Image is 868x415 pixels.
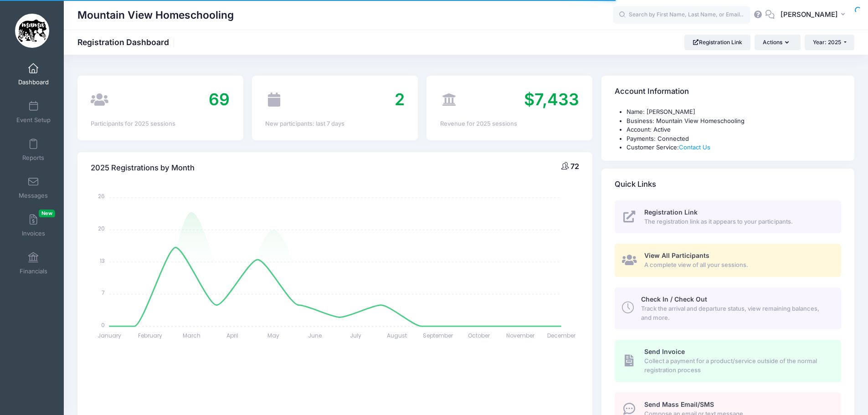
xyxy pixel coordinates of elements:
[98,225,105,232] tspan: 20
[468,332,491,339] tspan: October
[627,125,841,134] li: Account: Active
[547,332,576,339] tspan: December
[12,210,55,241] a: InvoicesNew
[102,289,105,297] tspan: 7
[100,256,105,264] tspan: 13
[644,251,709,259] span: View All Participants
[387,332,407,339] tspan: August
[613,6,750,24] input: Search by First Name, Last Name, or Email...
[139,332,163,339] tspan: February
[570,162,579,171] span: 72
[440,119,579,128] div: Revenue for 2025 sessions
[644,400,714,408] span: Send Mass Email/SMS
[644,208,698,216] span: Registration Link
[101,321,105,328] tspan: 0
[12,247,55,279] a: Financials
[39,210,55,217] span: New
[627,134,841,143] li: Payments: Connected
[209,89,230,109] span: 69
[615,79,689,105] h4: Account Information
[775,5,854,26] button: [PERSON_NAME]
[18,78,49,86] span: Dashboard
[22,230,45,237] span: Invoices
[183,332,200,339] tspan: March
[615,244,841,277] a: View All Participants A complete view of all your sessions.
[265,119,404,128] div: New participants: last 7 days
[395,89,405,109] span: 2
[627,143,841,152] li: Customer Service:
[641,304,831,322] span: Track the arrival and departure status, view remaining balances, and more.
[12,58,55,90] a: Dashboard
[91,119,230,128] div: Participants for 2025 sessions
[644,261,831,270] span: A complete view of all your sessions.
[308,332,322,339] tspan: June
[755,35,800,50] button: Actions
[350,332,362,339] tspan: July
[268,332,280,339] tspan: May
[20,267,47,275] span: Financials
[615,287,841,329] a: Check In / Check Out Track the arrival and departure status, view remaining balances, and more.
[77,5,234,26] h1: Mountain View Homeschooling
[615,171,656,197] h4: Quick Links
[12,134,55,166] a: Reports
[15,14,49,48] img: Mountain View Homeschooling
[19,192,48,200] span: Messages
[644,217,831,226] span: The registration link as it appears to your participants.
[813,39,841,46] span: Year: 2025
[98,332,121,339] tspan: January
[227,332,239,339] tspan: April
[644,357,831,374] span: Collect a payment for a product/service outside of the normal registration process
[684,35,750,50] a: Registration Link
[627,108,841,117] li: Name: [PERSON_NAME]
[22,154,44,162] span: Reports
[91,155,195,181] h4: 2025 Registrations by Month
[644,348,685,355] span: Send Invoice
[524,89,579,109] span: $7,433
[506,332,535,339] tspan: November
[77,37,177,47] h1: Registration Dashboard
[12,96,55,128] a: Event Setup
[615,200,841,234] a: Registration Link The registration link as it appears to your participants.
[98,192,105,200] tspan: 26
[641,295,707,303] span: Check In / Check Out
[805,35,854,50] button: Year: 2025
[679,143,710,151] a: Contact Us
[423,332,453,339] tspan: September
[12,172,55,204] a: Messages
[781,10,838,20] span: [PERSON_NAME]
[16,116,51,124] span: Event Setup
[627,117,841,126] li: Business: Mountain View Homeschooling
[615,340,841,382] a: Send Invoice Collect a payment for a product/service outside of the normal registration process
